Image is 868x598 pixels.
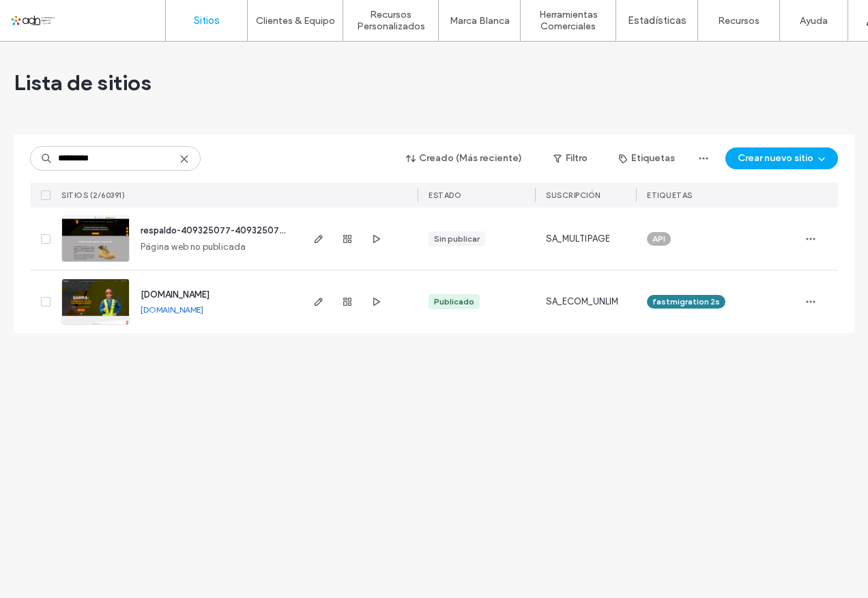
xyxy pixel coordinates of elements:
label: Recursos Personalizados [343,9,438,32]
div: Sin publicar [434,233,480,245]
a: [DOMAIN_NAME] [141,304,203,315]
button: Etiquetas [607,147,687,169]
label: Recursos [718,15,759,27]
span: SA_MULTIPAGE [546,232,610,246]
button: Creado (Más reciente) [394,147,534,169]
label: Herramientas Comerciales [521,9,616,32]
button: Filtro [540,147,601,169]
span: Página web no publicada [141,240,246,254]
span: API [652,233,665,245]
span: ETIQUETAS [647,190,693,200]
button: Crear nuevo sitio [725,147,838,169]
label: Ayuda [800,15,828,27]
span: Suscripción [546,190,601,200]
div: Publicado [434,296,474,308]
label: Estadísticas [628,14,686,27]
label: Marca Blanca [450,15,510,27]
a: respaldo-409325077-409325077-comercializador [141,225,355,236]
label: Sitios [194,14,220,27]
label: Clientes & Equipo [256,15,335,27]
span: SITIOS (2/60391) [61,190,125,200]
span: SA_ECOM_UNLIM [546,295,619,309]
span: fastmigration 2s [652,296,720,308]
span: Lista de sitios [14,69,151,96]
a: [DOMAIN_NAME] [141,289,209,300]
span: ESTADO [429,190,461,200]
